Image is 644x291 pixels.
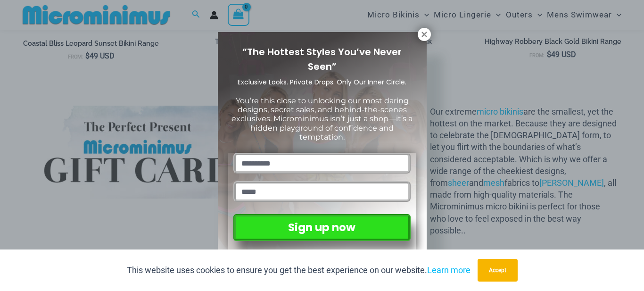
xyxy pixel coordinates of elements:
span: You’re this close to unlocking our most daring designs, secret sales, and behind-the-scenes exclu... [231,96,413,141]
button: Sign up now [233,214,410,241]
span: Exclusive Looks. Private Drops. Only Our Inner Circle. [238,77,406,87]
a: Learn more [427,265,471,275]
p: This website uses cookies to ensure you get the best experience on our website. [127,263,471,277]
button: Close [418,28,431,41]
button: Accept [478,259,518,282]
span: “The Hottest Styles You’ve Never Seen” [242,45,402,73]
